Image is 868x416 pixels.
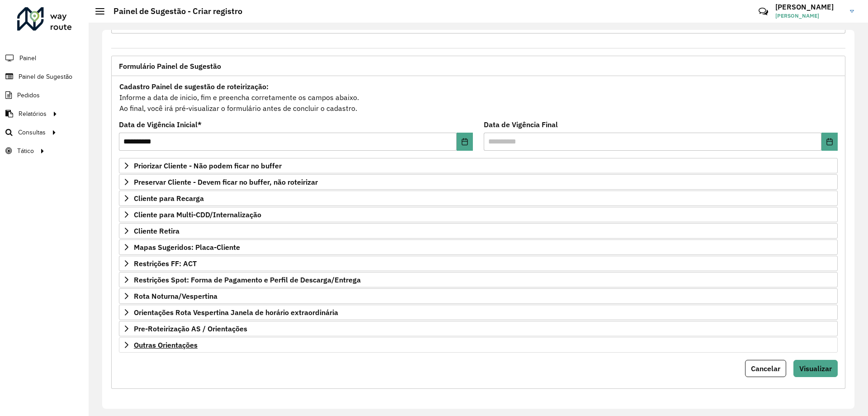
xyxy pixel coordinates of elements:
a: Rota Noturna/Vespertina [119,288,838,304]
span: [PERSON_NAME] [775,12,843,20]
span: Pedidos [17,91,40,100]
span: Restrições FF: ACT [134,260,197,267]
h3: [PERSON_NAME] [775,3,843,11]
a: Orientações Rota Vespertina Janela de horário extraordinária [119,305,838,320]
a: Preservar Cliente - Devem ficar no buffer, não roteirizar [119,174,838,190]
span: Consultas [18,128,46,137]
a: Restrições FF: ACT [119,256,838,271]
span: Mapas Sugeridos: Placa-Cliente [134,244,240,251]
span: Priorizar Cliente - Não podem ficar no buffer [134,162,282,169]
span: Cancelar [751,364,780,373]
span: Restrições Spot: Forma de Pagamento e Perfil de Descarga/Entrega [134,276,361,283]
button: Choose Date [457,133,473,151]
strong: Cadastro Painel de sugestão de roteirização: [119,82,269,91]
h2: Painel de Sugestão - Criar registro [104,6,242,16]
span: Rota Noturna/Vespertina [134,292,217,300]
a: Cliente para Multi-CDD/Internalização [119,207,838,222]
span: Formulário Painel de Sugestão [119,62,221,70]
label: Data de Vigência Inicial [119,119,202,130]
button: Choose Date [821,133,838,151]
label: Data de Vigência Final [484,119,558,130]
button: Cancelar [745,360,786,377]
span: Orientações Rota Vespertina Janela de horário extraordinária [134,309,338,316]
span: Tático [17,146,34,156]
div: Informe a data de inicio, fim e preencha corretamente os campos abaixo. Ao final, você irá pré-vi... [119,81,838,114]
span: Outras Orientações [134,341,198,349]
a: Outras Orientações [119,337,838,353]
a: Cliente para Recarga [119,191,838,206]
span: Cliente Retira [134,227,179,234]
a: Contato Rápido [754,2,773,21]
span: Pre-Roteirização AS / Orientações [134,325,247,332]
button: Visualizar [793,360,838,377]
span: Cliente para Recarga [134,195,204,202]
a: Pre-Roteirização AS / Orientações [119,321,838,336]
span: Painel de Sugestão [19,72,72,81]
span: Painel [19,53,36,63]
a: Mapas Sugeridos: Placa-Cliente [119,239,838,255]
a: Cliente Retira [119,223,838,239]
span: Preservar Cliente - Devem ficar no buffer, não roteirizar [134,178,318,186]
span: Visualizar [799,364,832,373]
span: Cliente para Multi-CDD/Internalização [134,211,261,218]
a: Restrições Spot: Forma de Pagamento e Perfil de Descarga/Entrega [119,272,838,287]
span: Relatórios [19,109,47,119]
a: Priorizar Cliente - Não podem ficar no buffer [119,158,838,173]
